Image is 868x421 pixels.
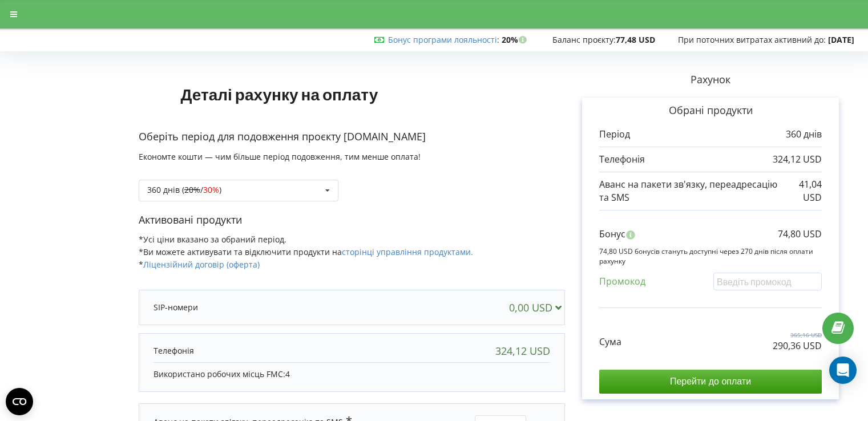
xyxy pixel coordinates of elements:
p: 290,36 USD [773,339,822,353]
s: 20% [184,184,200,195]
p: Період [599,128,630,141]
strong: 77,48 USD [616,34,655,45]
a: Ліцензійний договір (оферта) [143,259,260,270]
p: Рахунок [565,72,856,87]
p: Оберіть період для подовження проєкту [DOMAIN_NAME] [139,129,565,144]
p: 41,04 USD [784,178,822,204]
span: *Ви можете активувати та відключити продукти на [139,246,473,257]
p: 324,12 USD [773,153,822,166]
div: 0,00 USD [509,302,567,313]
p: Сума [599,335,621,349]
p: SIP-номери [154,302,198,313]
p: Використано робочих місць FMC: [154,369,550,380]
input: Перейти до оплати [599,370,822,394]
p: Телефонія [154,345,194,357]
input: Введіть промокод [713,273,822,290]
strong: 20% [502,34,530,45]
p: Обрані продукти [599,103,822,118]
p: Бонус [599,228,625,241]
p: Промокод [599,275,645,288]
p: Аванс на пакети зв'язку, переадресацію та SMS [599,178,784,204]
span: Економте кошти — чим більше період подовження, тим менше оплата! [139,151,421,162]
div: 324,12 USD [495,345,550,357]
a: сторінці управління продуктами. [342,246,473,257]
span: При поточних витратах активний до: [678,34,826,45]
strong: [DATE] [828,34,854,45]
span: *Усі ціни вказано за обраний період. [139,234,286,245]
p: Телефонія [599,153,645,166]
span: 4 [285,369,290,379]
p: 365,16 USD [773,331,822,339]
h1: Деталі рахунку на оплату [139,67,420,122]
p: 74,80 USD бонусів стануть доступні через 270 днів після оплати рахунку [599,246,822,266]
a: Бонус програми лояльності [388,34,497,45]
span: Баланс проєкту: [552,34,616,45]
span: : [388,34,499,45]
div: Open Intercom Messenger [829,357,857,384]
p: 360 днів [786,128,822,141]
span: 30% [203,184,219,195]
button: Open CMP widget [6,388,33,415]
p: Активовані продукти [139,213,565,228]
div: 360 днів ( / ) [147,186,221,194]
p: 74,80 USD [778,228,822,241]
